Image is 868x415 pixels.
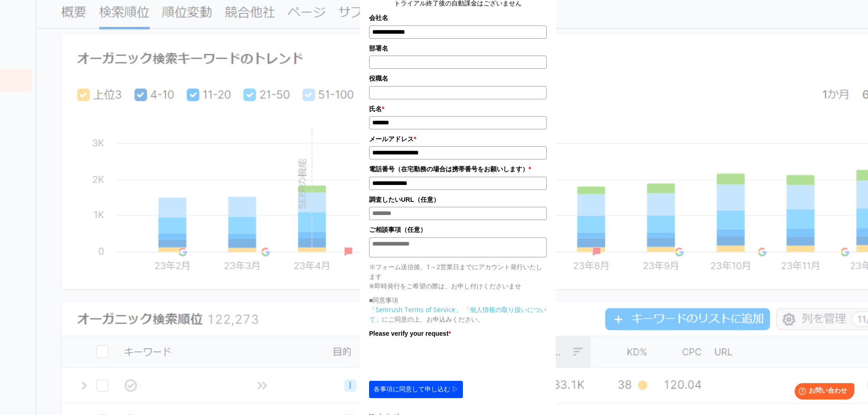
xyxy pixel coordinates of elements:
[787,379,858,405] iframe: Help widget launcher
[369,381,463,398] button: 各事項に同意して申し込む ▷
[369,262,547,291] p: ※フォーム送信後、1～2営業日までにアカウント発行いたします ※即時発行をご希望の際は、お申し付けくださいませ
[369,305,547,324] p: にご同意の上、お申込みください。
[369,134,547,144] label: メールアドレス
[369,305,462,314] a: 「Semrush Terms of Service」
[369,13,547,23] label: 会社名
[369,328,547,338] label: Please verify your request
[369,195,547,205] label: 調査したいURL（任意）
[369,341,508,376] iframe: reCAPTCHA
[369,305,546,323] a: 「個人情報の取り扱いについて」
[369,73,547,83] label: 役職名
[369,104,547,114] label: 氏名
[369,295,547,305] p: ■同意事項
[369,164,547,174] label: 電話番号（在宅勤務の場合は携帯番号をお願いします）
[369,225,547,235] label: ご相談事項（任意）
[369,43,547,53] label: 部署名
